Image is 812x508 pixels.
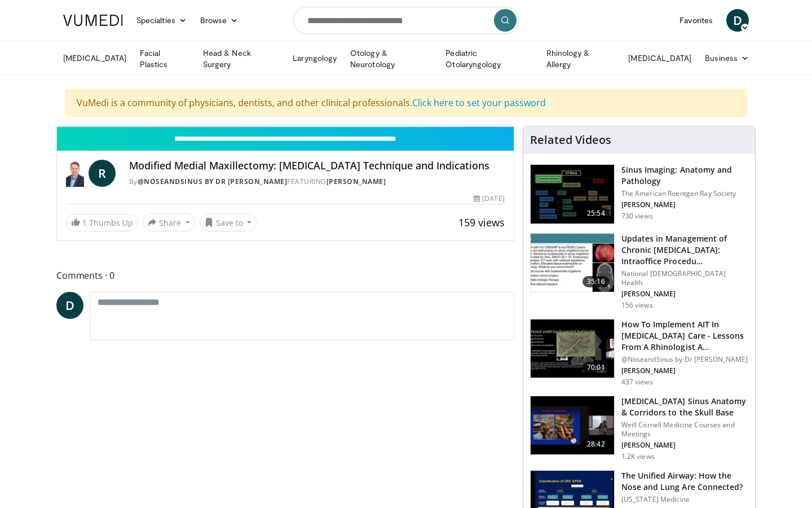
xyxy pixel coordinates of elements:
[530,233,748,310] a: 35:16 Updates in Management of Chronic [MEDICAL_DATA]: Intraoffice Procedu… National [DEMOGRAPHIC...
[530,133,611,147] h4: Related Videos
[621,269,748,287] p: National [DEMOGRAPHIC_DATA] Health
[89,160,116,187] a: R
[726,9,749,32] a: D
[621,290,748,299] p: [PERSON_NAME]
[621,441,748,450] p: [PERSON_NAME]
[57,126,514,127] video-js: Video Player
[621,396,748,418] h3: [MEDICAL_DATA] Sinus Anatomy & Corridors to the Skull Base
[286,47,343,69] a: Laryngology
[621,452,655,461] p: 1.2K views
[621,366,748,375] p: [PERSON_NAME]
[343,47,439,70] a: Otology & Neurotology
[621,189,748,198] p: The American Roentgen Ray Society
[621,355,748,364] p: @NoseandSinus by Dr [PERSON_NAME]
[582,439,610,450] span: 28:42
[63,15,123,26] img: VuMedi Logo
[621,421,748,439] p: Weill Cornell Medicine Courses and Meetings
[66,214,138,231] a: 1 Thumbs Up
[326,177,386,186] a: [PERSON_NAME]
[531,165,614,224] img: 5d00bf9a-6682-42b9-8190-7af1e88f226b.150x105_q85_crop-smart_upscale.jpg
[474,194,504,204] div: [DATE]
[129,160,505,172] h4: Modified Medial Maxillectomy: [MEDICAL_DATA] Technique and Indications
[621,233,748,267] h3: Updates in Management of Chronic [MEDICAL_DATA]: Intraoffice Procedu…
[621,378,653,387] p: 437 views
[530,164,748,224] a: 25:54 Sinus Imaging: Anatomy and Pathology The American Roentgen Ray Society [PERSON_NAME] 730 views
[143,213,195,231] button: Share
[698,47,756,69] a: Business
[530,396,748,461] a: 28:42 [MEDICAL_DATA] Sinus Anatomy & Corridors to the Skull Base Weill Cornell Medicine Courses a...
[193,9,245,32] a: Browse
[82,217,87,228] span: 1
[200,213,257,231] button: Save to
[621,200,748,209] p: [PERSON_NAME]
[66,160,84,187] img: @NoseandSinus by Dr Richard Harvey
[65,89,747,117] div: VuMedi is a community of physicians, dentists, and other clinical professionals.
[531,396,614,455] img: 276d523b-ec6d-4eb7-b147-bbf3804ee4a7.150x105_q85_crop-smart_upscale.jpg
[56,268,514,283] span: Comments 0
[439,47,539,70] a: Pediatric Otolaryngology
[621,47,698,69] a: [MEDICAL_DATA]
[56,47,133,69] a: [MEDICAL_DATA]
[458,216,505,229] span: 159 views
[621,212,653,221] p: 730 views
[582,208,610,219] span: 25:54
[412,97,546,109] a: Click here to set your password
[138,177,288,186] a: @NoseandSinus by Dr [PERSON_NAME]
[130,9,193,32] a: Specialties
[56,292,83,319] a: D
[582,362,610,373] span: 70:01
[133,47,196,70] a: Facial Plastics
[196,47,286,70] a: Head & Neck Surgery
[673,9,720,32] a: Favorites
[531,319,614,378] img: 3d43f09a-5d0c-4774-880e-3909ea54edb9.150x105_q85_crop-smart_upscale.jpg
[621,301,653,310] p: 156 views
[129,177,505,187] div: By FEATURING
[621,319,748,353] h3: How To Implement AIT In [MEDICAL_DATA] Care - Lessons From A Rhinologist A…
[621,164,748,187] h3: Sinus Imaging: Anatomy and Pathology
[540,47,622,70] a: Rhinology & Allergy
[621,495,748,504] p: [US_STATE] Medicine
[530,319,748,387] a: 70:01 How To Implement AIT In [MEDICAL_DATA] Care - Lessons From A Rhinologist A… @NoseandSinus b...
[621,470,748,493] h3: The Unified Airway: How the Nose and Lung Are Connected?
[582,276,610,287] span: 35:16
[293,7,519,34] input: Search topics, interventions
[531,234,614,292] img: 4d46ad28-bf85-4ffa-992f-e5d3336e5220.150x105_q85_crop-smart_upscale.jpg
